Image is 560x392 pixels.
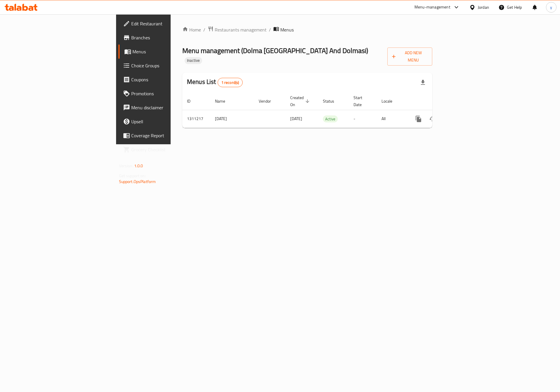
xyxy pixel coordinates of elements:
[478,4,489,10] div: Jordan
[119,162,133,170] span: Version:
[119,172,146,180] span: Get support on:
[131,34,205,41] span: Branches
[387,48,433,66] button: Add New Menu
[131,132,205,139] span: Coverage Report
[118,87,210,101] a: Promotions
[131,146,205,153] span: Grocery Checklist
[269,26,271,33] li: /
[259,98,279,105] span: Vendor
[131,62,205,69] span: Choice Groups
[218,78,243,87] div: Total records count
[118,115,210,129] a: Upsell
[407,92,472,110] th: Actions
[182,26,432,34] nav: breadcrumb
[132,48,205,55] span: Menus
[118,31,210,45] a: Branches
[187,78,243,87] h2: Menus List
[218,80,243,85] span: 1 record(s)
[416,75,430,89] div: Export file
[210,110,254,128] td: [DATE]
[412,112,426,126] button: more
[134,162,143,170] span: 1.0.0
[353,94,370,108] span: Start Date
[187,98,198,105] span: ID
[118,17,210,31] a: Edit Restaurant
[182,92,472,128] table: enhanced table
[118,45,210,59] a: Menus
[182,44,368,57] span: Menu management ( Dolma [GEOGRAPHIC_DATA] And Dolmasi )
[280,26,294,33] span: Menus
[392,49,428,64] span: Add New Menu
[377,110,407,128] td: All
[290,94,311,108] span: Created On
[208,26,267,34] a: Restaurants management
[215,98,233,105] span: Name
[118,59,210,73] a: Choice Groups
[131,76,205,83] span: Coupons
[381,98,400,105] span: Locale
[118,73,210,87] a: Coupons
[131,20,205,27] span: Edit Restaurant
[550,4,552,10] span: y
[118,101,210,115] a: Menu disclaimer
[118,129,210,143] a: Coverage Report
[131,90,205,97] span: Promotions
[290,115,302,122] span: [DATE]
[414,4,450,11] div: Menu-management
[426,112,440,126] button: Change Status
[349,110,377,128] td: -
[131,104,205,111] span: Menu disclaimer
[119,178,156,185] a: Support.OpsPlatform
[131,118,205,125] span: Upsell
[215,26,267,33] span: Restaurants management
[323,116,338,122] span: Active
[323,98,342,105] span: Status
[118,143,210,157] a: Grocery Checklist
